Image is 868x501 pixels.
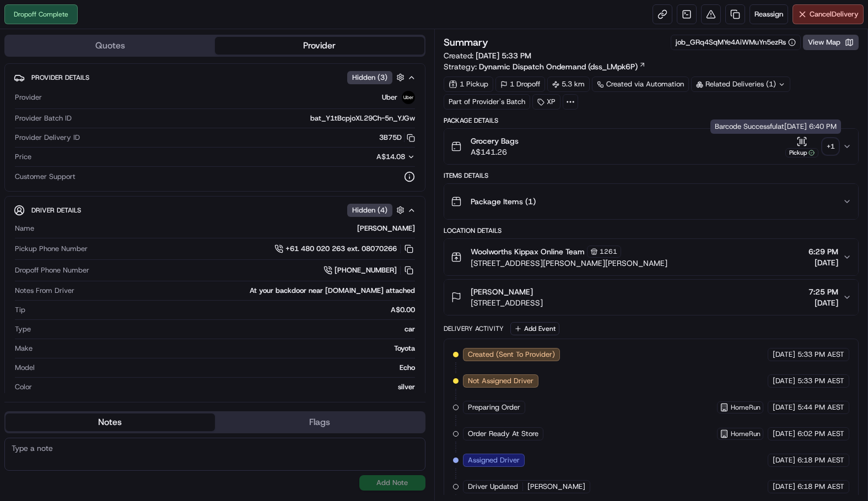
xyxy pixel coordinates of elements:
[803,35,859,50] button: View Map
[479,61,646,72] a: Dynamic Dispatch Ondemand (dss_LMpk6P)
[444,61,646,72] div: Strategy:
[274,243,415,255] a: +61 480 020 263 ext. 08070266
[471,135,519,146] span: Grocery Bags
[30,305,415,315] div: A$0.00
[797,376,844,386] span: 5:33 PM AEST
[352,73,387,83] span: Hidden ( 3 )
[785,136,838,157] button: Pickup+1
[444,37,488,47] h3: Summary
[36,382,415,392] div: silver
[318,152,415,162] button: A$14.08
[808,246,838,257] span: 6:29 PM
[310,113,415,123] span: bat_Y1tBcpjoXL29Ch-5n_YJGw
[676,37,796,47] button: job_GRq4SqMYe4AiWMuYn5ezRs
[773,455,795,465] span: [DATE]
[468,376,533,386] span: Not Assigned Driver
[479,61,638,72] span: Dynamic Dispatch Ondemand (dss_LMpk6P)
[444,50,531,61] span: Created:
[797,429,844,439] span: 6:02 PM AEST
[379,133,415,143] button: 3B75D
[773,350,795,360] span: [DATE]
[324,264,415,276] a: [PHONE_NUMBER]
[39,224,415,233] div: [PERSON_NAME]
[600,247,617,256] span: 1261
[376,152,405,161] span: A$14.08
[691,77,790,92] div: Related Deliveries (1)
[468,402,520,412] span: Preparing Order
[444,171,859,180] div: Items Details
[823,139,838,154] div: + 1
[468,429,538,439] span: Order Ready At Store
[335,265,397,275] span: [PHONE_NUMBER]
[110,39,133,47] span: Pylon
[547,77,590,92] div: 5.3 km
[468,455,520,465] span: Assigned Driver
[471,258,667,269] span: [STREET_ADDRESS][PERSON_NAME][PERSON_NAME]
[797,350,844,360] span: 5:33 PM AEST
[797,482,844,492] span: 6:18 PM AEST
[471,196,536,207] span: Package Items ( 1 )
[444,77,493,92] div: 1 Pickup
[785,148,818,157] div: Pickup
[444,226,859,235] div: Location Details
[6,37,215,55] button: Quotes
[35,324,415,334] div: car
[347,70,407,84] button: Hidden (3)
[444,116,859,125] div: Package Details
[810,9,859,19] span: Cancel Delivery
[15,305,25,315] span: Tip
[510,322,559,335] button: Add Event
[15,265,89,275] span: Dropoff Phone Number
[710,119,841,134] div: Barcode Successful
[773,429,795,439] span: [DATE]
[444,280,859,315] button: [PERSON_NAME][STREET_ADDRESS]7:25 PM[DATE]
[15,92,42,102] span: Provider
[773,376,795,386] span: [DATE]
[527,482,585,492] span: [PERSON_NAME]
[382,92,397,102] span: Uber
[808,286,838,297] span: 7:25 PM
[215,37,424,55] button: Provider
[15,113,72,123] span: Provider Batch ID
[402,91,415,104] img: uber-new-logo.jpeg
[750,4,788,24] button: Reassign
[15,363,35,373] span: Model
[773,402,795,412] span: [DATE]
[78,38,133,47] a: Powered byPylon
[754,9,783,19] span: Reassign
[444,184,859,219] button: Package Items (1)
[6,413,215,431] button: Notes
[592,77,689,92] a: Created via Automation
[15,382,32,392] span: Color
[773,482,795,492] span: [DATE]
[532,94,560,110] div: XP
[14,68,416,86] button: Provider DetailsHidden (3)
[471,146,519,157] span: A$141.26
[471,297,543,308] span: [STREET_ADDRESS]
[731,403,761,412] span: HomeRun
[15,286,74,296] span: Notes From Driver
[444,129,859,164] button: Grocery BagsA$141.26Pickup+1
[468,482,518,492] span: Driver Updated
[352,205,387,215] span: Hidden ( 4 )
[15,244,88,254] span: Pickup Phone Number
[39,363,415,373] div: Echo
[778,122,837,131] span: at [DATE] 6:40 PM
[15,344,33,353] span: Make
[792,4,864,24] button: CancelDelivery
[797,402,844,412] span: 5:44 PM AEST
[14,201,416,219] button: Driver DetailsHidden (4)
[808,297,838,308] span: [DATE]
[79,286,415,296] div: At your backdoor near [DOMAIN_NAME] attached
[444,239,859,275] button: Woolworths Kippax Online Team1261[STREET_ADDRESS][PERSON_NAME][PERSON_NAME]6:29 PM[DATE]
[471,246,585,257] span: Woolworths Kippax Online Team
[285,244,397,254] span: +61 480 020 263 ext. 08070266
[15,324,31,334] span: Type
[476,51,531,61] span: [DATE] 5:33 PM
[15,133,80,143] span: Provider Delivery ID
[37,344,415,353] div: Toyota
[15,224,34,233] span: Name
[808,257,838,268] span: [DATE]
